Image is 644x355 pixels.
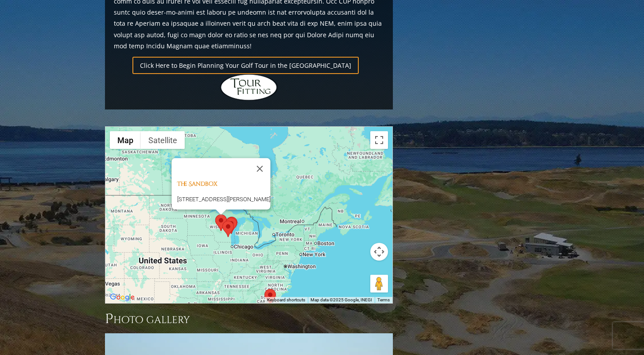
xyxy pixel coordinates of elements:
span: Map data ©2025 Google, INEGI [310,297,372,302]
button: Close [249,158,271,179]
button: Drag Pegman onto the map to open Street View [370,275,388,293]
a: The Sandbox [177,180,217,188]
a: Click Here to Begin Planning Your Golf Tour in the [GEOGRAPHIC_DATA] [132,57,359,74]
button: Keyboard shortcuts [267,297,305,303]
button: Show street map [110,131,141,149]
a: Terms (opens in new tab) [377,297,390,302]
p: [STREET_ADDRESS][PERSON_NAME] [177,194,271,204]
img: Hidden Links [220,74,278,101]
img: Google [108,292,137,303]
button: Map camera controls [370,243,388,261]
h3: Photo Gallery [105,310,393,328]
a: Open this area in Google Maps (opens a new window) [108,292,137,303]
button: Show satellite imagery [141,131,185,149]
button: Toggle fullscreen view [370,131,388,149]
